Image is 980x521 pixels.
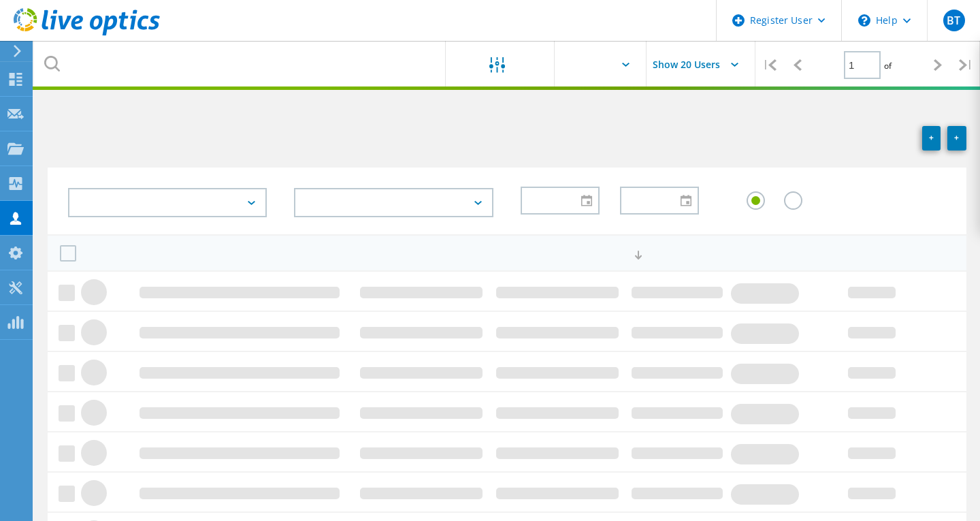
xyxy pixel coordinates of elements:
[14,29,160,38] a: Live Optics Dashboard
[947,126,966,151] a: +
[755,41,783,89] div: |
[929,132,934,144] b: +
[922,126,941,151] a: +
[884,60,892,72] span: of
[954,132,960,144] b: +
[858,14,870,27] svg: \n
[947,15,960,26] span: BT
[952,41,980,89] div: |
